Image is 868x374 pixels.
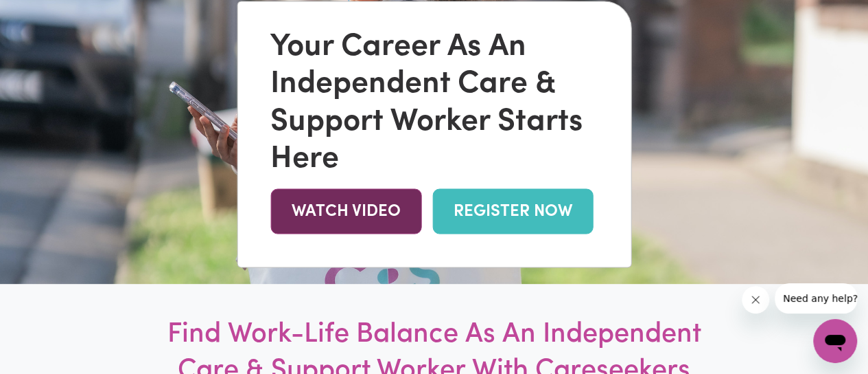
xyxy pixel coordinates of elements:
a: REGISTER NOW [432,189,593,234]
iframe: Message from company [775,283,857,313]
div: Your Career As An Independent Care & Support Worker Starts Here [270,30,598,178]
span: Need any help? [8,10,83,21]
a: WATCH VIDEO [270,189,421,234]
iframe: Close message [742,286,769,313]
iframe: Button to launch messaging window [813,319,857,363]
